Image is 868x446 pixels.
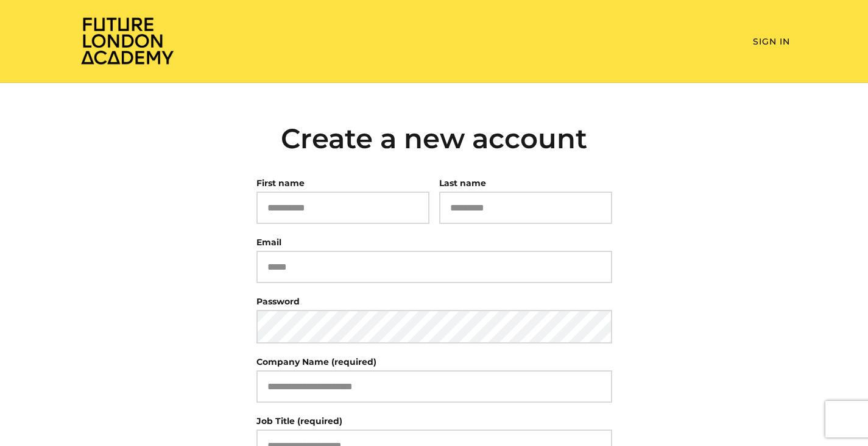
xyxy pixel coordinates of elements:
[79,16,176,65] img: Home Page
[753,36,790,47] a: Sign In
[256,234,281,251] label: Email
[256,293,300,310] label: Password
[256,178,305,189] label: First name
[439,178,486,189] label: Last name
[256,412,342,430] label: Job Title (required)
[256,353,376,370] label: Company Name (required)
[256,122,612,155] h2: Create a new account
